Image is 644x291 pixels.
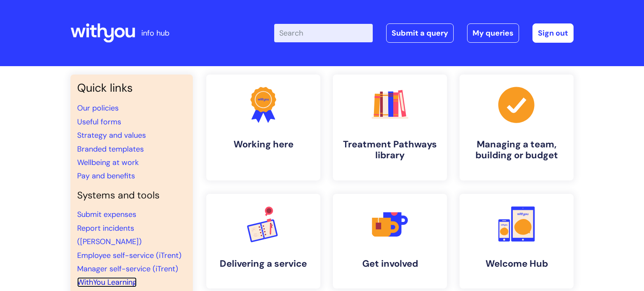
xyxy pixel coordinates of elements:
h4: Welcome Hub [466,258,567,269]
a: Sign out [532,23,574,43]
a: Useful forms [77,117,121,127]
h3: Quick links [77,81,186,95]
a: Submit a query [386,23,454,43]
a: Submit expenses [77,209,136,219]
h4: Managing a team, building or budget [466,139,567,161]
a: Welcome Hub [460,194,574,288]
a: Our policies [77,103,119,113]
h4: Get involved [340,258,440,269]
h4: Delivering a service [213,258,314,269]
p: info hub [141,26,169,40]
a: Employee self-service (iTrent) [77,250,182,260]
a: WithYou Learning [77,277,137,287]
a: Branded templates [77,144,144,154]
h4: Working here [213,139,314,150]
a: Get involved [333,194,447,288]
a: Report incidents ([PERSON_NAME]) [77,223,142,247]
input: Search [274,24,373,42]
a: Managing a team, building or budget [460,75,574,180]
a: Strategy and values [77,130,146,140]
a: Pay and benefits [77,171,135,181]
div: | - [274,23,574,43]
a: Wellbeing at work [77,157,139,167]
a: Treatment Pathways library [333,75,447,180]
h4: Treatment Pathways library [340,139,440,161]
a: Manager self-service (iTrent) [77,264,178,274]
a: Working here [206,75,320,180]
a: My queries [467,23,519,43]
h4: Systems and tools [77,190,186,201]
a: Delivering a service [206,194,320,288]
